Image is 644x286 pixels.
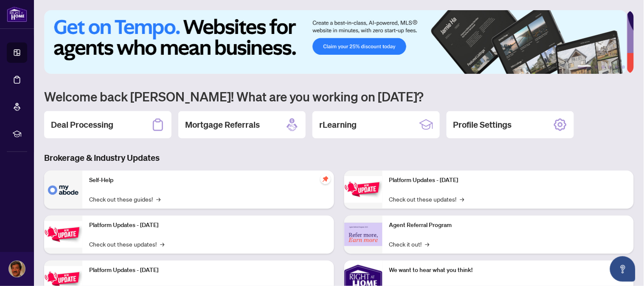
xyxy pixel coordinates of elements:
[602,65,605,69] button: 3
[425,239,430,249] span: →
[89,194,160,204] a: Check out these guides!→
[389,266,627,275] p: We want to hear what you think!
[615,65,619,69] button: 5
[389,176,627,185] p: Platform Updates - [DATE]
[622,65,625,69] button: 6
[344,223,382,246] img: Agent Referral Program
[185,119,260,131] h2: Mortgage Referrals
[578,65,591,69] button: 1
[156,194,160,204] span: →
[344,176,382,203] img: Platform Updates - June 23, 2025
[44,171,82,209] img: Self-Help
[89,266,327,275] p: Platform Updates - [DATE]
[89,239,164,249] a: Check out these updates!→
[44,10,627,74] img: Slide 0
[460,194,464,204] span: →
[44,221,82,248] img: Platform Updates - September 16, 2025
[389,194,464,204] a: Check out these updates!→
[389,239,430,249] a: Check it out!→
[610,256,636,282] button: Open asap
[89,221,327,230] p: Platform Updates - [DATE]
[389,221,627,230] p: Agent Referral Program
[44,152,634,164] h3: Brokerage & Industry Updates
[44,88,634,104] h1: Welcome back [PERSON_NAME]! What are you working on [DATE]?
[595,65,598,69] button: 2
[319,119,357,131] h2: rLearning
[7,6,27,22] img: logo
[160,239,164,249] span: →
[453,119,512,131] h2: Profile Settings
[89,176,327,185] p: Self-Help
[608,65,612,69] button: 4
[321,174,331,184] span: pushpin
[51,119,113,131] h2: Deal Processing
[9,261,25,277] img: Profile Icon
